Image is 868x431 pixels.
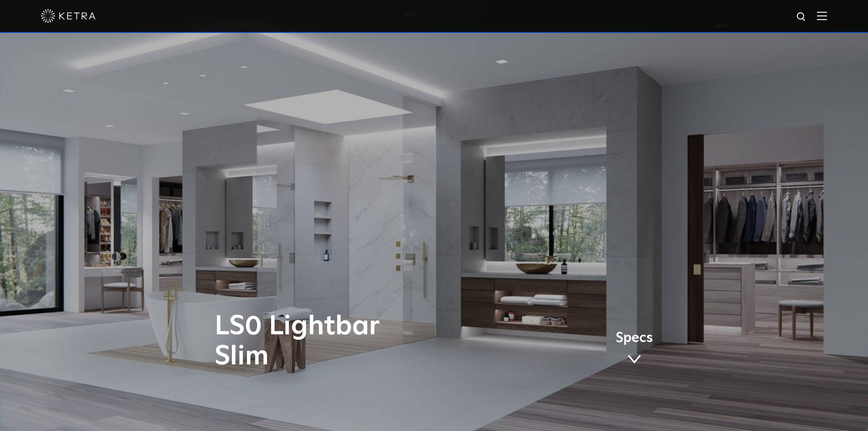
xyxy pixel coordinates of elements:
img: search icon [796,11,807,23]
img: ketra-logo-2019-white [41,9,96,23]
img: Hamburger%20Nav.svg [817,11,827,20]
h1: LS0 Lightbar Slim [215,312,472,372]
a: Specs [616,332,653,367]
span: Specs [616,332,653,345]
